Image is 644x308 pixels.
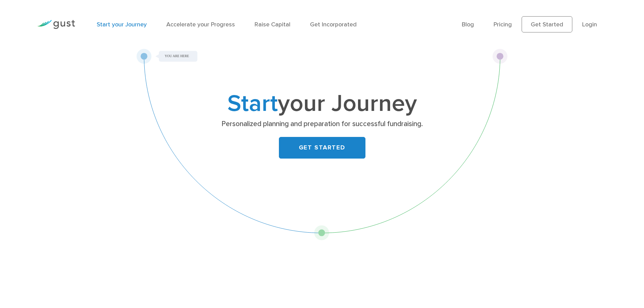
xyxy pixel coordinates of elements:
a: Blog [462,21,474,28]
h1: your Journey [189,93,456,115]
a: GET STARTED [279,137,365,159]
a: Start your Journey [97,21,147,28]
a: Accelerate your Progress [166,21,235,28]
span: Start [228,89,278,118]
a: Pricing [494,21,512,28]
a: Get Incorporated [310,21,357,28]
a: Raise Capital [255,21,290,28]
img: Gust Logo [37,20,75,29]
a: Login [582,21,597,28]
p: Personalized planning and preparation for successful fundraising. [191,119,453,129]
a: Get Started [522,16,572,32]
